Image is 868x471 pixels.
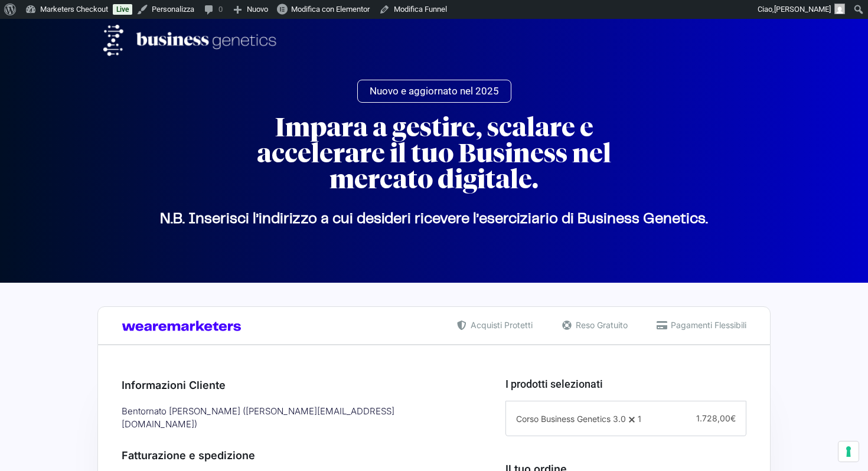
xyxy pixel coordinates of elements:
[774,5,831,14] span: [PERSON_NAME]
[696,413,736,423] span: 1.728,00
[103,219,765,220] p: N.B. Inserisci l’indirizzo a cui desideri ricevere l’eserciziario di Business Genetics.
[516,414,626,424] span: Corso Business Genetics 3.0
[638,414,641,424] span: 1
[468,319,533,331] span: Acquisti Protetti
[291,5,370,14] span: Modifica con Elementor
[118,402,474,434] div: Bentornato [PERSON_NAME] ( [PERSON_NAME][EMAIL_ADDRESS][DOMAIN_NAME] )
[122,447,470,463] h3: Fatturazione e spedizione
[730,413,736,423] span: €
[221,115,647,192] h2: Impara a gestire, scalare e accelerare il tuo Business nel mercato digitale.
[370,86,499,96] span: Nuovo e aggiornato nel 2025
[838,441,859,462] button: Le tue preferenze relative al consenso per le tecnologie di tracciamento
[357,80,511,103] a: Nuovo e aggiornato nel 2025
[668,319,746,331] span: Pagamenti Flessibili
[505,376,746,392] h3: I prodotti selezionati
[113,4,132,15] a: Live
[122,377,470,393] h3: Informazioni Cliente
[573,319,628,331] span: Reso Gratuito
